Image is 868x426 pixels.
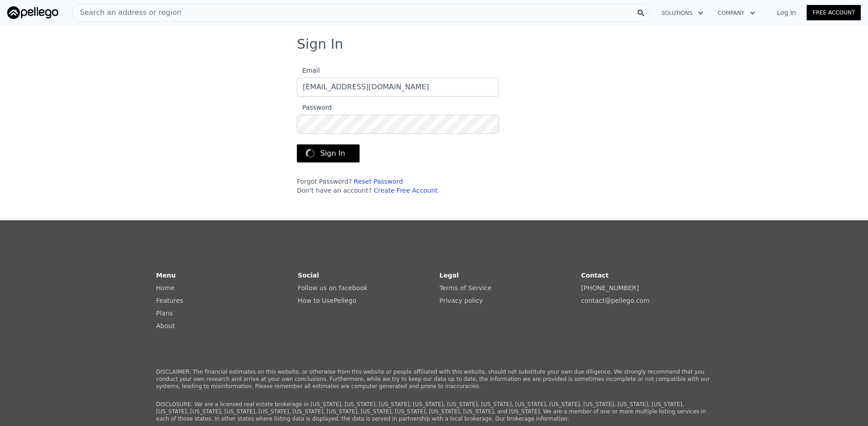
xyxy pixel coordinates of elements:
[297,67,320,74] span: Email
[581,284,639,292] a: [PHONE_NUMBER]
[156,297,183,304] a: Features
[156,284,175,292] a: Home
[297,36,571,52] h3: Sign In
[807,5,861,20] a: Free Account
[298,284,368,292] a: Follow us on facebook
[297,104,332,111] span: Password
[439,272,459,279] strong: Legal
[297,177,499,195] div: Forgot Password? Don't have an account?
[7,6,58,19] img: Pellego
[298,297,356,304] a: How to UsePellego
[156,368,712,390] p: DISCLAIMER: The financial estimates on this website, or otherwise from this website or people aff...
[581,297,650,304] a: contact@pellego.com
[156,272,175,279] strong: Menu
[156,322,175,329] a: About
[156,401,712,422] p: DISCLOSURE: We are a licensed real estate brokerage in [US_STATE], [US_STATE], [US_STATE], [US_ST...
[354,178,403,185] a: Reset Password
[711,5,762,21] button: Company
[439,284,491,292] a: Terms of Service
[73,7,181,18] span: Search an address or region
[297,144,360,162] button: Sign In
[156,310,173,317] a: Plans
[297,78,499,97] input: Email
[654,5,711,21] button: Solutions
[766,8,807,17] a: Log In
[374,187,438,194] a: Create Free Account
[298,272,319,279] strong: Social
[439,297,483,304] a: Privacy policy
[581,272,609,279] strong: Contact
[297,115,499,134] input: Password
